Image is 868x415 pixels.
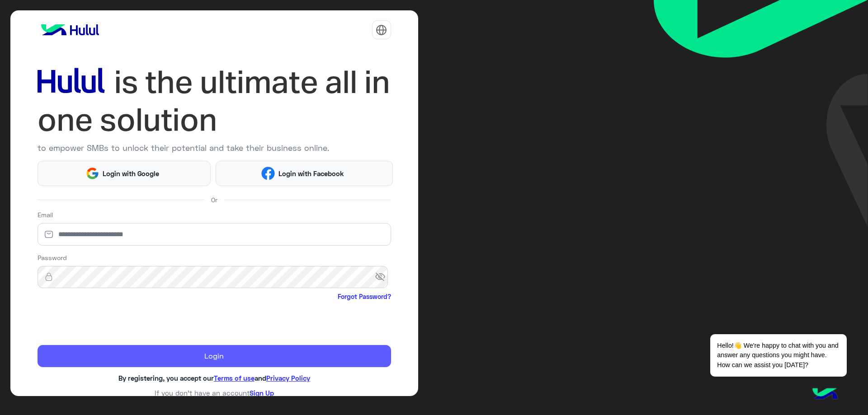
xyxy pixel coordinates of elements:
p: to empower SMBs to unlock their potential and take their business online. [38,142,391,154]
button: Login with Facebook [216,161,392,186]
img: hulul-logo.png [809,379,841,410]
a: Sign Up [250,389,274,397]
button: Login with Google [38,161,211,186]
img: lock [38,272,60,281]
iframe: reCAPTCHA [38,303,175,338]
img: email [38,230,60,239]
img: Facebook [261,167,275,180]
a: Terms of use [214,374,255,382]
img: hululLoginTitle_EN.svg [38,63,391,139]
img: logo [38,21,103,39]
span: visibility_off [375,269,391,285]
a: Privacy Policy [266,374,310,382]
button: Login [38,345,391,368]
img: Google [85,167,99,180]
span: and [255,374,266,382]
span: Or [211,195,217,205]
span: Login with Google [99,168,163,179]
label: Password [38,253,67,262]
span: Login with Facebook [275,168,347,179]
span: By registering, you accept our [118,374,214,382]
span: Hello!👋 We're happy to chat with you and answer any questions you might have. How can we assist y... [710,334,846,377]
img: tab [376,24,387,36]
label: Email [38,210,53,219]
h6: If you don’t have an account [38,389,391,397]
a: Forgot Password? [338,292,391,301]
